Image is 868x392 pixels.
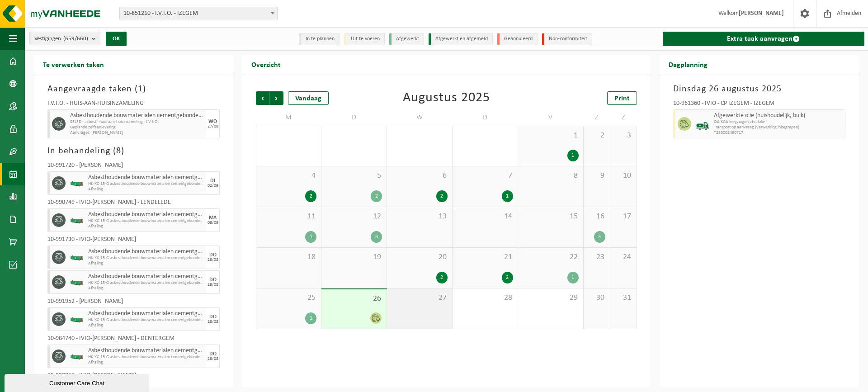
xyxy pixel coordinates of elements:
[392,212,448,222] span: 13
[615,293,632,303] span: 31
[523,212,579,222] span: 15
[457,212,513,222] span: 14
[436,272,448,283] div: 2
[523,293,579,303] span: 29
[208,124,218,129] div: 27/08
[116,146,121,156] span: 8
[208,119,217,124] div: WO
[714,130,843,136] span: T250002490717
[614,95,630,102] span: Print
[663,32,864,46] a: Extra taak aanvragen
[615,131,632,141] span: 3
[584,109,610,126] td: Z
[261,171,316,181] span: 4
[47,236,220,246] div: 10-991730 - IVIO-[PERSON_NAME]
[453,109,518,126] td: D
[70,112,204,119] span: Asbesthoudende bouwmaterialen cementgebonden (hechtgebonden)
[389,33,424,45] li: Afgewerkt
[70,279,84,286] img: HK-XC-15-GN-00
[502,190,513,202] div: 1
[739,10,784,17] strong: [PERSON_NAME]
[208,283,218,287] div: 28/08
[714,125,843,130] span: Transport op aanvraag (verwerking inbegrepen)
[209,351,217,357] div: DO
[588,131,605,141] span: 2
[457,252,513,262] span: 21
[256,91,269,105] span: Vorige
[714,119,843,125] span: OA KGA leegzuigen afvalolie
[497,33,538,45] li: Geannuleerd
[88,286,204,291] span: Afhaling
[436,190,448,202] div: 2
[371,231,382,243] div: 3
[326,171,382,181] span: 5
[523,131,579,141] span: 1
[47,82,220,96] h3: Aangevraagde taken ( )
[588,293,605,303] span: 30
[138,85,143,94] span: 1
[209,215,217,221] div: MA
[542,33,592,45] li: Non-conformiteit
[256,109,321,126] td: M
[326,294,382,304] span: 26
[34,55,113,73] h2: Te verwerken taken
[88,218,204,224] span: HK-XC-15-G asbesthoudende bouwmaterialen cementgebonden (hec
[208,357,218,361] div: 28/08
[270,91,283,105] span: Volgende
[594,231,605,243] div: 3
[119,7,278,20] span: 10-851210 - I.V.I.O. - IZEGEM
[299,33,340,45] li: In te plannen
[392,293,448,303] span: 27
[88,347,204,354] span: Asbesthoudende bouwmaterialen cementgebonden (hechtgebonden)
[70,125,204,130] span: Geplande zelfaanlevering
[429,33,493,45] li: Afgewerkt en afgemeld
[88,187,204,192] span: Afhaling
[47,144,220,158] h3: In behandeling ( )
[88,174,204,181] span: Asbesthoudende bouwmaterialen cementgebonden (hechtgebonden)
[88,248,204,255] span: Asbesthoudende bouwmaterialen cementgebonden (hechtgebonden)
[47,199,220,208] div: 10-990749 - IVIO-[PERSON_NAME] - LENDELEDE
[120,7,277,20] span: 10-851210 - I.V.I.O. - IZEGEM
[70,353,84,360] img: HK-XC-15-GN-00
[567,272,579,283] div: 1
[47,335,220,345] div: 10-984740 - IVIO-[PERSON_NAME] - DENTERGEM
[660,55,717,73] h2: Dagplanning
[88,211,204,218] span: Asbesthoudende bouwmaterialen cementgebonden (hechtgebonden)
[70,119,204,125] span: SELFD - asbest - huis-aan-huisinzameling - I.V.I.O.
[70,180,84,187] img: HK-XC-15-GN-00
[29,32,100,45] button: Vestigingen(659/660)
[588,212,605,222] span: 16
[523,171,579,181] span: 8
[88,261,204,266] span: Afhaling
[70,217,84,224] img: HK-XC-15-GN-00
[615,171,632,181] span: 10
[457,171,513,181] span: 7
[588,252,605,262] span: 23
[5,372,151,392] iframe: chat widget
[387,109,453,126] td: W
[371,190,382,202] div: 2
[288,91,329,105] div: Vandaag
[607,91,637,105] a: Print
[261,293,316,303] span: 25
[326,252,382,262] span: 19
[392,171,448,181] span: 6
[63,36,88,42] count: (659/660)
[47,162,220,171] div: 10-991720 - [PERSON_NAME]
[567,150,579,161] div: 1
[208,258,218,262] div: 28/08
[88,181,204,187] span: HK-XC-15-G asbesthoudende bouwmaterialen cementgebonden (hec
[208,320,218,324] div: 28/08
[88,310,204,317] span: Asbesthoudende bouwmaterialen cementgebonden (hechtgebonden)
[209,314,217,320] div: DO
[261,252,316,262] span: 18
[210,178,215,184] div: DI
[523,252,579,262] span: 22
[88,317,204,323] span: HK-XC-15-G asbesthoudende bouwmaterialen cementgebonden (hec
[208,184,218,188] div: 02/09
[208,221,218,225] div: 08/09
[88,273,204,280] span: Asbesthoudende bouwmaterialen cementgebonden (hechtgebonden)
[344,33,385,45] li: Uit te voeren
[70,254,84,261] img: HK-XC-15-GN-00
[615,212,632,222] span: 17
